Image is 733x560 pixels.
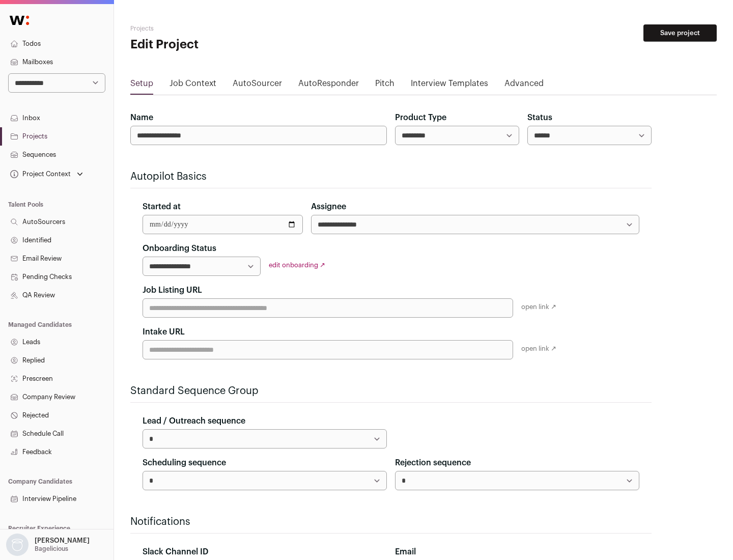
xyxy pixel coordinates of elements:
[311,201,346,213] label: Assignee
[4,10,35,31] img: Wellfound
[527,111,552,124] label: Status
[35,537,90,545] p: [PERSON_NAME]
[233,77,282,94] a: AutoSourcer
[35,545,68,553] p: Bagelicious
[504,77,544,94] a: Advanced
[130,170,652,184] h2: Autopilot Basics
[130,384,652,398] h2: Standard Sequence Group
[375,77,394,94] a: Pitch
[143,242,216,255] label: Onboarding Status
[143,326,185,338] label: Intake URL
[411,77,488,94] a: Interview Templates
[143,546,208,558] label: Slack Channel ID
[143,457,226,469] label: Scheduling sequence
[298,77,359,94] a: AutoResponder
[8,170,71,178] div: Project Context
[6,534,29,556] img: nopic.png
[130,37,326,53] h1: Edit Project
[8,167,85,181] button: Open dropdown
[130,24,326,33] h2: Projects
[395,457,471,469] label: Rejection sequence
[143,284,202,296] label: Job Listing URL
[143,201,181,213] label: Started at
[269,262,325,268] a: edit onboarding ↗
[4,534,92,556] button: Open dropdown
[130,515,652,529] h2: Notifications
[130,111,153,124] label: Name
[643,24,717,42] button: Save project
[143,415,245,427] label: Lead / Outreach sequence
[170,77,216,94] a: Job Context
[130,77,153,94] a: Setup
[395,111,446,124] label: Product Type
[395,546,639,558] div: Email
